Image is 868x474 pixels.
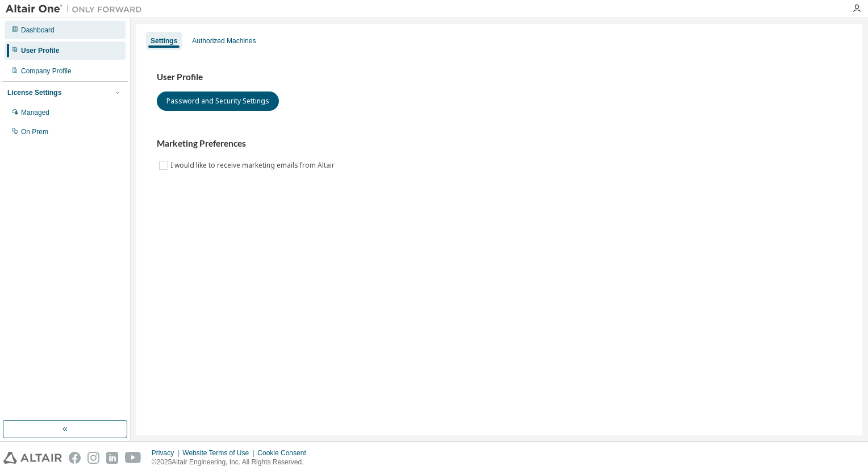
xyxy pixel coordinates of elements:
[151,36,177,45] div: Settings
[170,159,337,172] label: I would like to receive marketing emails from Altair
[152,458,313,467] p: © 2025 Altair Engineering, Inc. All Rights Reserved.
[157,138,842,149] h3: Marketing Preferences
[21,127,48,136] div: On Prem
[21,108,49,117] div: Managed
[152,448,182,458] div: Privacy
[106,452,118,464] img: linkedin.svg
[21,26,55,35] div: Dashboard
[69,452,81,464] img: facebook.svg
[3,452,62,464] img: altair_logo.svg
[157,92,279,111] button: Password and Security Settings
[182,448,257,458] div: Website Terms of Use
[6,3,148,15] img: Altair One
[87,452,99,464] img: instagram.svg
[21,46,59,55] div: User Profile
[7,88,61,97] div: License Settings
[125,452,141,464] img: youtube.svg
[21,66,72,76] div: Company Profile
[157,72,842,83] h3: User Profile
[192,36,256,45] div: Authorized Machines
[257,448,312,458] div: Cookie Consent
